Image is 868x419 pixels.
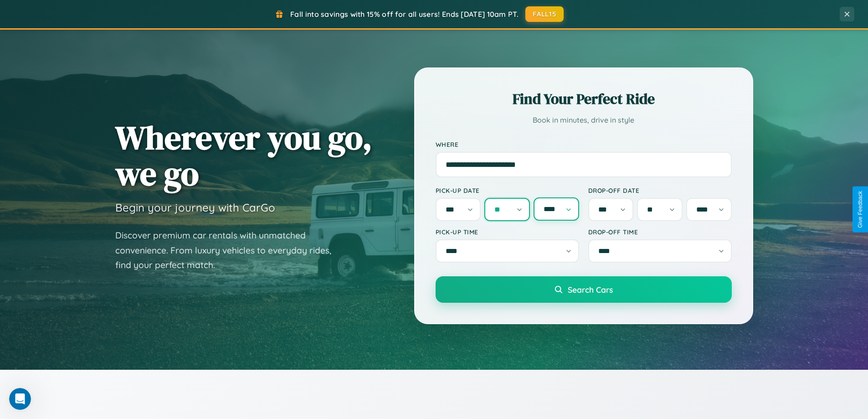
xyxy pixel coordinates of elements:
[436,89,732,109] h2: Find Your Perfect Ride
[436,228,579,236] label: Pick-up Time
[436,186,579,194] label: Pick-up Date
[436,276,732,303] button: Search Cars
[588,228,732,236] label: Drop-off Time
[290,10,519,19] span: Fall into savings with 15% off for all users! Ends [DATE] 10am PT.
[568,285,613,295] span: Search Cars
[115,201,275,214] h3: Begin your journey with CarGo
[436,114,732,127] p: Book in minutes, drive in style
[588,186,732,194] label: Drop-off Date
[525,6,564,22] button: FALL15
[436,140,732,148] label: Where
[9,388,31,410] iframe: Intercom live chat
[115,228,343,273] p: Discover premium car rentals with unmatched convenience. From luxury vehicles to everyday rides, ...
[857,191,863,228] div: Give Feedback
[115,119,372,191] h1: Wherever you go, we go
